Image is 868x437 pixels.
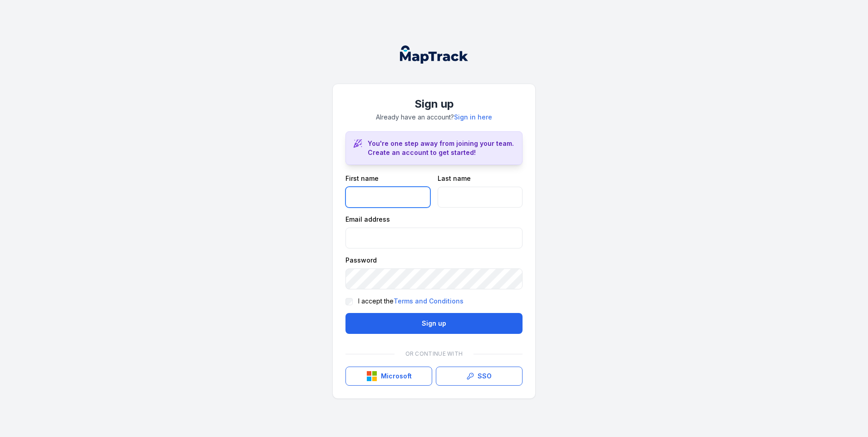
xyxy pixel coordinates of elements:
[438,174,471,183] label: Last name
[376,113,492,121] span: Already have an account?
[358,297,464,306] label: I accept the
[368,139,515,157] h3: You're one step away from joining your team. Create an account to get started!
[436,367,523,386] a: SSO
[454,113,492,122] a: Sign in here
[394,297,464,306] a: Terms and Conditions
[345,367,432,386] button: Microsoft
[345,215,390,224] label: Email address
[345,174,379,183] label: First name
[345,97,523,111] h1: Sign up
[385,45,483,64] nav: Global
[345,345,523,363] div: Or continue with
[345,256,377,265] label: Password
[345,313,523,334] button: Sign up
